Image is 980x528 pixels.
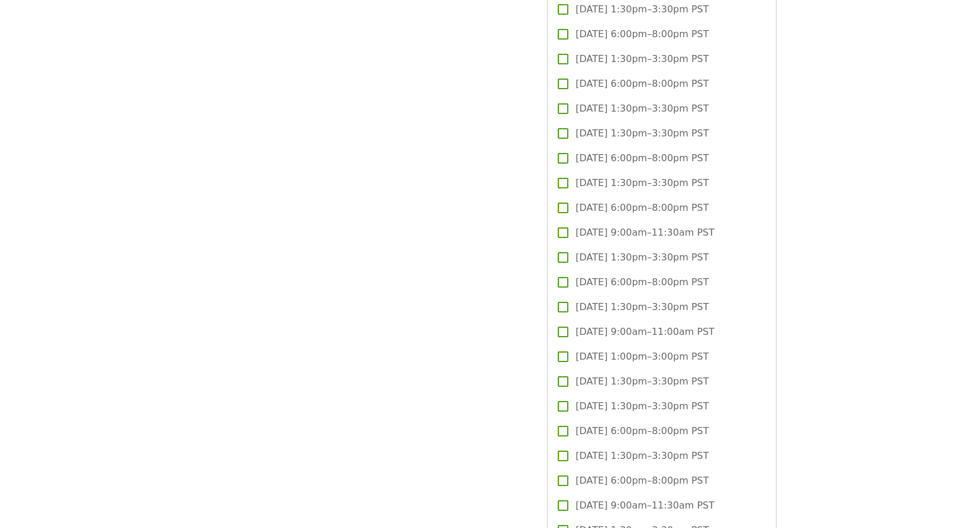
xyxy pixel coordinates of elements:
span: [DATE] 9:00am–11:30am PST [575,498,714,513]
span: [DATE] 1:30pm–3:30pm PST [575,449,709,463]
span: [DATE] 1:30pm–3:30pm PST [575,102,709,116]
span: [DATE] 1:30pm–3:30pm PST [575,176,709,190]
span: [DATE] 1:00pm–3:00pm PST [575,350,709,364]
span: [DATE] 9:00am–11:30am PST [575,226,714,240]
span: [DATE] 1:30pm–3:30pm PST [575,52,709,66]
span: [DATE] 6:00pm–8:00pm PST [575,201,709,215]
span: [DATE] 6:00pm–8:00pm PST [575,275,709,289]
span: [DATE] 9:00am–11:00am PST [575,325,714,339]
span: [DATE] 1:30pm–3:30pm PST [575,126,709,141]
span: [DATE] 1:30pm–3:30pm PST [575,2,709,17]
span: [DATE] 1:30pm–3:30pm PST [575,300,709,314]
span: [DATE] 1:30pm–3:30pm PST [575,374,709,389]
span: [DATE] 6:00pm–8:00pm PST [575,77,709,91]
span: [DATE] 1:30pm–3:30pm PST [575,250,709,265]
span: [DATE] 6:00pm–8:00pm PST [575,474,709,488]
span: [DATE] 1:30pm–3:30pm PST [575,399,709,413]
span: [DATE] 6:00pm–8:00pm PST [575,27,709,41]
span: [DATE] 6:00pm–8:00pm PST [575,151,709,165]
span: [DATE] 6:00pm–8:00pm PST [575,424,709,438]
